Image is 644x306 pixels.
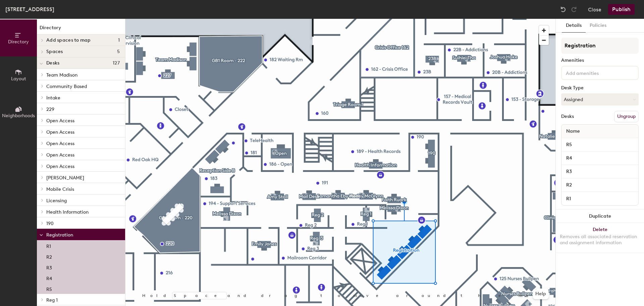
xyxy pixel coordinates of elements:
[556,223,644,253] button: DeleteRemoves all associated reservation and assignment information
[46,209,89,215] span: Health Information
[561,85,639,91] div: Desk Type
[46,106,54,112] span: 229
[46,129,74,135] span: Open Access
[46,263,52,271] p: R3
[46,152,74,158] span: Open Access
[563,167,637,176] input: Unnamed desk
[46,72,77,78] span: Team Madison
[46,164,74,169] span: Open Access
[563,125,583,137] span: Name
[117,49,120,54] span: 5
[46,274,52,281] p: R4
[113,60,120,66] span: 127
[533,289,549,299] button: Help
[586,19,610,33] button: Policies
[561,114,574,119] div: Desks
[608,4,635,15] button: Publish
[46,252,52,260] p: R2
[46,118,74,124] span: Open Access
[46,186,74,192] span: Mobile Crisis
[563,180,637,190] input: Unnamed desk
[46,49,63,54] span: Spaces
[8,39,29,45] span: Directory
[37,24,125,35] h1: Directory
[46,221,54,226] span: 190
[46,285,52,292] p: R5
[560,234,640,246] div: Removes all associated reservation and assignment information
[46,242,51,249] p: R1
[46,198,67,204] span: Licensing
[46,60,59,66] span: Desks
[46,38,91,43] span: Add spaces to map
[46,141,74,146] span: Open Access
[11,76,26,82] span: Layout
[563,194,637,203] input: Unnamed desk
[46,297,58,303] span: Reg 1
[563,154,637,163] input: Unnamed desk
[562,19,586,33] button: Details
[46,175,84,181] span: [PERSON_NAME]
[565,69,625,77] input: Add amenities
[588,4,601,15] button: Close
[571,6,577,13] img: Redo
[5,5,54,13] div: [STREET_ADDRESS]
[561,58,639,63] div: Amenities
[614,111,639,122] button: Ungroup
[556,210,644,223] button: Duplicate
[118,38,120,43] span: 1
[2,113,35,119] span: Neighborhoods
[46,95,60,101] span: Intake
[560,6,567,13] img: Undo
[46,84,87,89] span: Community Based
[563,140,637,149] input: Unnamed desk
[561,93,639,105] button: Assigned
[46,232,73,238] span: Registration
